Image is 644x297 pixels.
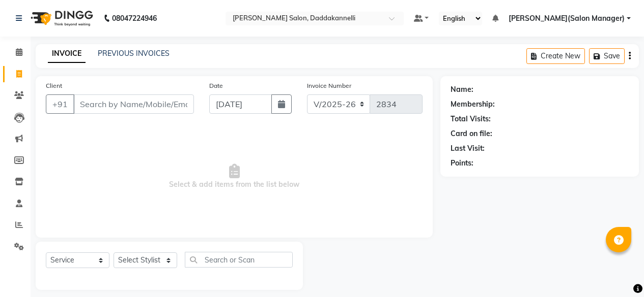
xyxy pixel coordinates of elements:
[46,94,74,114] button: +91
[98,49,170,58] a: PREVIOUS INVOICES
[451,128,492,139] div: Card on file:
[451,158,473,169] div: Points:
[48,45,86,63] a: INVOICE
[112,4,157,32] b: 08047224946
[601,256,634,287] iframe: chat widget
[451,114,491,124] div: Total Visits:
[509,13,625,24] span: [PERSON_NAME](Salon Manager)
[451,84,473,95] div: Name:
[451,99,495,110] div: Membership:
[46,126,423,227] span: Select & add items from the list below
[209,81,223,90] label: Date
[26,4,96,32] img: logo
[73,94,194,114] input: Search by Name/Mobile/Email/Code
[526,48,585,64] button: Create New
[307,81,351,90] label: Invoice Number
[185,252,293,268] input: Search or Scan
[451,143,485,154] div: Last Visit:
[589,48,625,64] button: Save
[46,81,62,90] label: Client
